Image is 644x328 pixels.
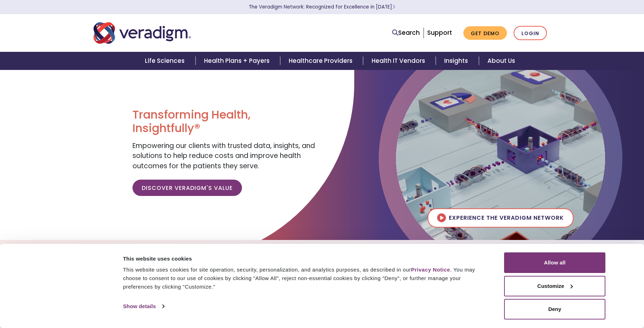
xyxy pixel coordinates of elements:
[392,4,395,10] span: Learn More
[123,255,488,263] div: This website uses cookies
[392,28,420,38] a: Search
[249,4,395,10] a: The Veradigm Network: Recognized for Excellence in [DATE]Learn More
[427,28,452,37] a: Support
[270,243,364,261] a: The Veradigm Network
[504,252,605,273] button: Allow all
[123,301,164,312] a: Show details
[132,108,317,135] h1: Transforming Health, Insightfully®
[196,52,280,70] a: Health Plans + Payers
[463,26,507,40] a: Get Demo
[280,52,363,70] a: Healthcare Providers
[479,52,524,70] a: About Us
[94,21,191,45] img: Veradigm logo
[191,243,270,261] a: Explore Solutions
[436,52,479,70] a: Insights
[364,243,409,261] a: Insights
[136,52,195,70] a: Life Sciences
[132,141,315,171] span: Empowering our clients with trusted data, insights, and solutions to help reduce costs and improv...
[363,52,436,70] a: Health IT Vendors
[132,180,242,196] a: Discover Veradigm's Value
[514,26,547,40] a: Login
[504,276,605,296] button: Customize
[123,266,488,291] div: This website uses cookies for site operation, security, personalization, and analytics purposes, ...
[504,299,605,319] button: Deny
[409,243,453,261] a: Careers
[411,267,450,273] a: Privacy Notice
